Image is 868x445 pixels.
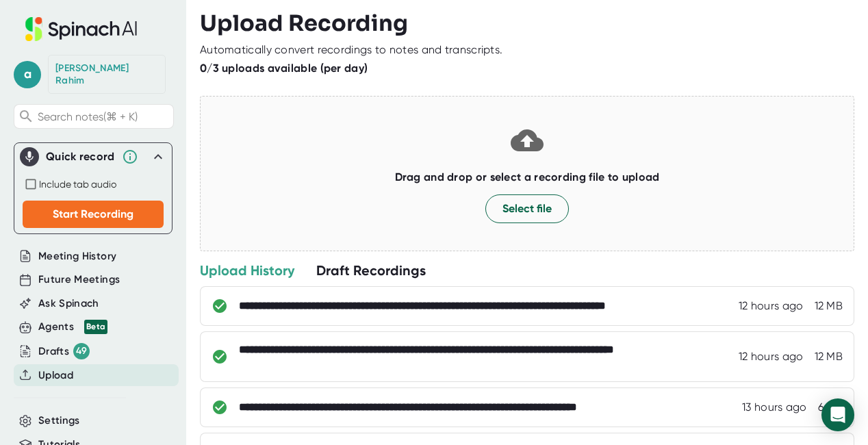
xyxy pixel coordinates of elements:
[38,343,90,359] div: Drafts
[502,201,552,217] span: Select file
[818,400,843,414] div: 6 MB
[38,272,120,288] button: Future Meetings
[84,320,107,334] div: Beta
[316,262,426,279] div: Draft Recordings
[38,368,73,383] button: Upload
[200,10,854,36] h3: Upload Recording
[38,249,116,264] button: Meeting History
[815,299,843,313] div: 12 MB
[39,179,116,190] span: Include tab audio
[200,62,368,75] b: 0/3 uploads available (per day)
[38,319,107,335] button: Agents Beta
[38,319,107,335] div: Agents
[200,43,502,57] div: Automatically convert recordings to notes and transcripts.
[742,400,807,414] div: 8/13/2025, 8:14:31 PM
[53,207,133,220] span: Start Recording
[815,350,843,364] div: 12 MB
[200,262,294,279] div: Upload History
[485,194,569,223] button: Select file
[14,61,41,88] span: a
[23,176,164,192] div: Record both your microphone and the audio from your browser tab (e.g., videos, meetings, etc.)
[395,170,660,183] b: Drag and drop or select a recording file to upload
[739,299,804,313] div: 8/13/2025, 8:26:34 PM
[38,343,90,359] button: Drafts 49
[73,343,90,359] div: 49
[23,201,164,228] button: Start Recording
[38,413,80,429] button: Settings
[46,150,115,164] div: Quick record
[55,62,158,86] div: Abdul Rahim
[821,398,854,431] div: Open Intercom Messenger
[38,296,99,311] button: Ask Spinach
[739,350,804,364] div: 8/13/2025, 8:22:19 PM
[20,143,166,170] div: Quick record
[38,110,138,123] span: Search notes (⌘ + K)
